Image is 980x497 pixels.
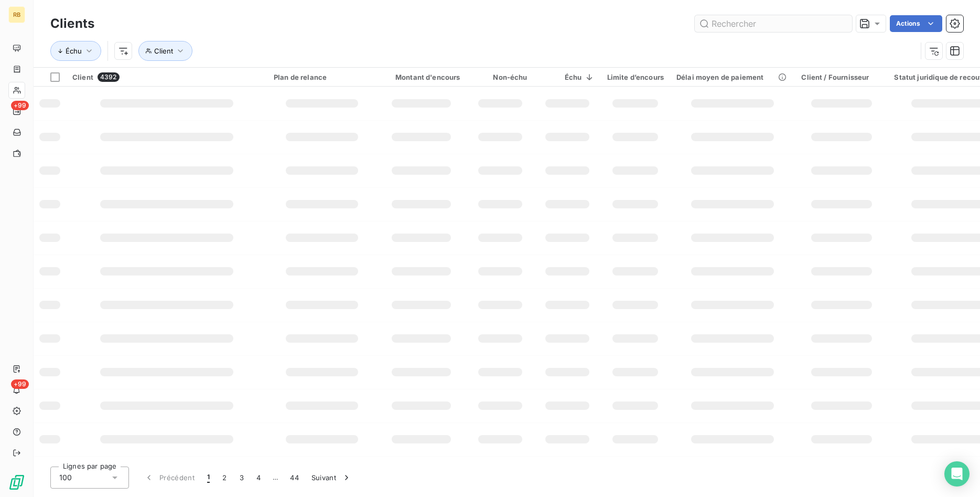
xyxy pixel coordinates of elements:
div: Limite d’encours [607,73,664,81]
span: +99 [11,101,29,110]
div: Délai moyen de paiement [676,73,789,81]
button: 4 [250,467,267,489]
div: Échu [540,73,595,81]
button: 1 [201,467,216,489]
button: 44 [284,467,305,489]
button: Échu [50,41,101,61]
div: Open Intercom Messenger [944,461,970,487]
button: 3 [233,467,250,489]
input: Rechercher [695,15,852,32]
button: Précédent [137,467,201,489]
button: 2 [216,467,233,489]
div: RB [8,6,25,23]
span: +99 [11,379,29,389]
span: Client [72,73,93,81]
span: 100 [59,472,72,483]
button: Actions [890,15,942,32]
div: Plan de relance [274,73,370,81]
span: … [267,469,284,486]
h3: Clients [50,14,94,33]
span: Échu [66,47,82,55]
div: Non-échu [473,73,527,81]
span: 4392 [98,72,120,82]
span: Client [154,47,173,55]
img: Logo LeanPay [8,474,25,491]
div: Montant d'encours [383,73,460,81]
button: Client [138,41,192,61]
button: Suivant [305,467,358,489]
div: Client / Fournisseur [801,73,881,81]
span: 1 [207,472,210,483]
